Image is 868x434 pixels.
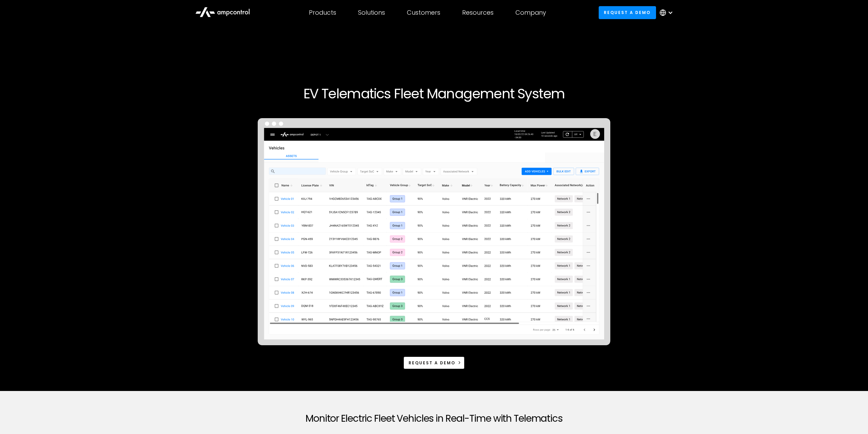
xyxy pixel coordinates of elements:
[309,9,336,16] div: Products
[258,118,611,345] img: Ampcontrol Energy Management Software for Efficient EV optimization
[515,9,546,16] div: Company
[407,9,440,16] div: Customers
[403,356,465,369] a: Request a demo
[462,9,494,16] div: Resources
[227,85,642,102] h1: EV Telematics Fleet Management System
[599,6,656,19] a: Request a demo
[358,9,385,16] div: Solutions
[409,360,455,366] div: Request a demo
[254,413,614,424] h2: Monitor Electric Fleet Vehicles in Real-Time with Telematics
